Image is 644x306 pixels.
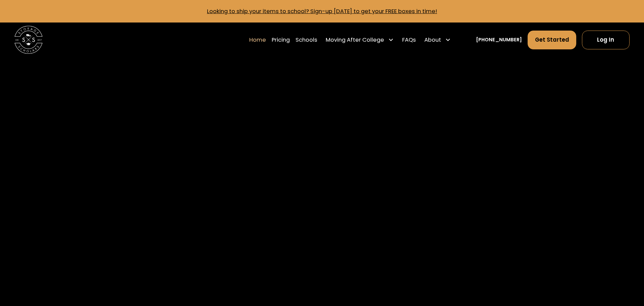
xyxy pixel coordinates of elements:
[402,30,416,50] a: FAQs
[14,26,42,54] img: Storage Scholars main logo
[207,7,437,15] a: Looking to ship your items to school? Sign-up [DATE] to get your FREE boxes in time!
[326,36,384,44] div: Moving After College
[272,30,290,50] a: Pricing
[424,36,441,44] div: About
[528,31,577,49] a: Get Started
[582,31,630,49] a: Log In
[296,30,317,50] a: Schools
[476,36,522,44] a: [PHONE_NUMBER]
[249,30,266,50] a: Home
